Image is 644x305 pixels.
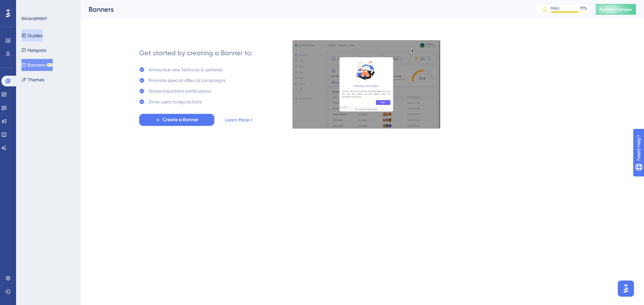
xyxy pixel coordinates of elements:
[47,63,53,67] div: BETA
[139,48,253,58] div: Get started by creating a Banner to:
[21,16,47,21] div: ENGAGEMENT
[21,59,53,71] button: BannersBETA
[600,7,632,12] span: Publish Changes
[89,5,520,14] div: Banners
[149,66,223,74] div: Announce new features & updates
[21,74,44,86] button: Themes
[163,116,199,124] span: Create a Banner
[149,76,225,84] div: Promote special offers & campaigns
[16,2,42,10] span: Need Help?
[139,114,214,126] button: Create a Banner
[580,6,587,11] div: 77 %
[292,40,440,129] img: 529d90adb73e879a594bca603b874522.gif
[616,279,636,299] iframe: UserGuiding AI Assistant Launcher
[551,6,559,11] div: MAU
[21,29,43,42] button: Guides
[149,98,202,106] div: Drive users to key actions
[149,87,211,95] div: Share important notifications
[21,44,46,56] button: Hotspots
[225,116,253,124] a: Learn More >
[596,4,636,15] button: Publish Changes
